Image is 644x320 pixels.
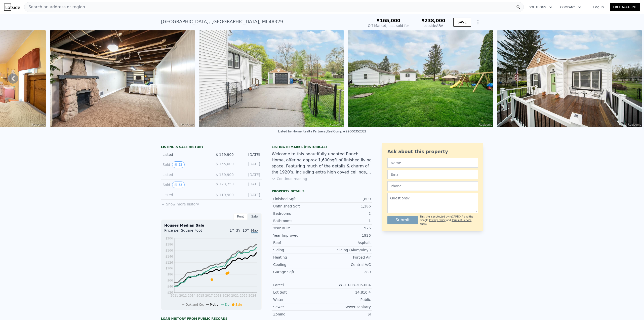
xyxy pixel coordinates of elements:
button: Show more history [161,200,199,207]
a: Log In [587,5,610,10]
div: [DATE] [238,192,260,197]
tspan: $26 [167,291,173,294]
a: Free Account [610,3,640,11]
img: Sale: 139779890 Parcel: 57902911 [348,30,493,127]
div: 1 [322,218,371,223]
button: View historical data [172,182,184,188]
div: W -13-08-205-004 [322,282,371,288]
tspan: $126 [165,261,173,264]
div: Listing Remarks (Historical) [272,145,372,149]
div: Off Market, last sold for [368,23,409,28]
div: Garage Sqft [273,269,322,274]
div: Listed by Home Realty Partners (RealComp #2200035232) [278,130,366,133]
span: $ 165,000 [216,162,234,166]
img: Sale: 139779890 Parcel: 57902911 [199,30,344,127]
div: Asphalt [322,240,371,245]
div: LISTING & SALE HISTORY [161,145,262,150]
button: Show Options [473,17,483,27]
tspan: $186 [165,243,173,246]
div: 2 [322,211,371,216]
button: Submit [387,216,418,224]
span: 1Y [230,228,234,232]
input: Name [387,158,478,168]
button: Continue reading [272,176,307,181]
div: Central A/C [322,262,371,267]
span: Oakland Co. [185,303,204,306]
div: [DATE] [238,182,260,188]
span: $165,000 [377,18,400,23]
div: [DATE] [238,152,260,157]
div: Sewer [273,304,322,309]
button: SAVE [453,18,471,27]
div: Sewer-sanitary [322,304,371,309]
tspan: 2021 [231,294,239,297]
div: Listed [163,152,207,157]
tspan: 2015 [196,294,204,297]
tspan: 2024 [249,294,256,297]
tspan: 2014 [188,294,196,297]
div: Forced Air [322,255,371,260]
span: 10Y [243,228,249,232]
div: Sale [248,213,262,220]
div: Listed [163,192,207,197]
div: Bathrooms [273,218,322,223]
div: Houses Median Sale [164,223,258,228]
div: This site is protected by reCAPTCHA and the Google and apply. [420,215,478,226]
div: Unfinished Sqft [273,204,322,209]
span: Zip [225,303,229,306]
div: 1926 [322,233,371,238]
span: Max [251,228,258,233]
tspan: $206 [165,237,173,240]
tspan: 2011 [171,294,178,297]
div: [GEOGRAPHIC_DATA] , [GEOGRAPHIC_DATA] , MI 48329 [161,18,283,25]
img: Sale: 139779890 Parcel: 57902911 [50,30,195,127]
div: 1,186 [322,204,371,209]
div: Property details [272,189,372,193]
div: Welcome to this beautifully updated Ranch Home, offering approx 1,600sqft of finished living spac... [272,151,372,175]
span: $ 123,750 [216,182,234,186]
a: Terms of Service [452,219,471,222]
div: Public [322,297,371,302]
div: Ask about this property [387,148,478,155]
button: Company [556,3,585,12]
div: Year Built [273,226,322,231]
input: Phone [387,181,478,191]
div: 1926 [322,226,371,231]
div: Rent [233,213,248,220]
div: 1,800 [322,196,371,201]
tspan: $106 [165,267,173,270]
div: Finished Sqft [273,196,322,201]
span: Search an address or region [24,4,85,10]
div: Sold [163,161,207,168]
div: Roof [273,240,322,245]
span: $ 119,900 [216,193,234,197]
span: $ 159,900 [216,173,234,177]
div: Sold [163,182,207,188]
tspan: $86 [167,273,173,276]
tspan: $146 [165,255,173,258]
tspan: 2012 [179,294,187,297]
tspan: $66 [167,279,173,282]
div: Siding (Alum/Vinyl) [322,247,371,253]
div: Lot Sqft [273,290,322,295]
div: Zoning [273,312,322,317]
button: Solutions [525,3,556,12]
a: Privacy Policy [429,219,446,222]
span: Sale [235,303,242,306]
div: Lotside ARV [421,23,445,28]
span: $ 159,900 [216,153,234,157]
div: SI [322,312,371,317]
tspan: 2020 [222,294,230,297]
span: 3Y [236,228,240,232]
tspan: 2018 [214,294,222,297]
div: Siding [273,247,322,253]
input: Email [387,170,478,179]
span: Metro [210,303,218,306]
div: Cooling [273,262,322,267]
img: Lotside [4,4,20,11]
div: Year Improved [273,233,322,238]
div: Water [273,297,322,302]
tspan: 2017 [205,294,213,297]
span: $238,000 [421,18,445,23]
tspan: $166 [165,249,173,252]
